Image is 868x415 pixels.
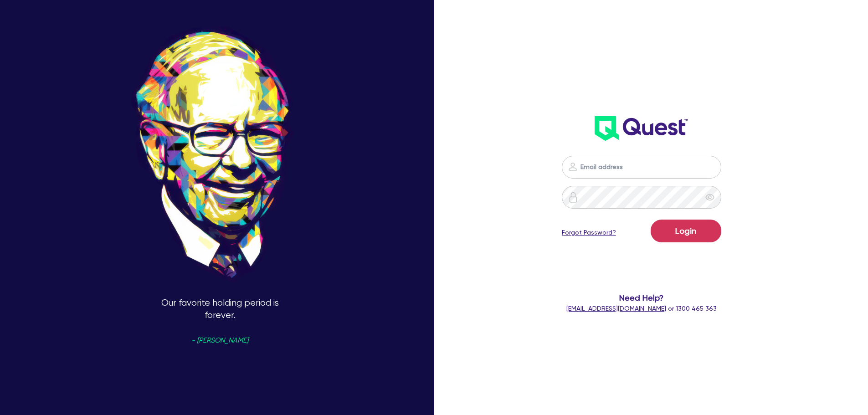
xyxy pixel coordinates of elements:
img: wH2k97JdezQIQAAAABJRU5ErkJggg== [595,116,688,141]
span: eye [705,193,714,202]
span: - [PERSON_NAME] [191,337,248,344]
input: Email address [562,156,721,179]
img: icon-password [567,161,578,172]
a: Forgot Password? [562,228,616,237]
button: Login [651,220,721,242]
a: [EMAIL_ADDRESS][DOMAIN_NAME] [566,305,666,312]
span: or 1300 465 363 [566,305,717,312]
img: icon-password [568,192,579,203]
span: Need Help? [525,292,758,304]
